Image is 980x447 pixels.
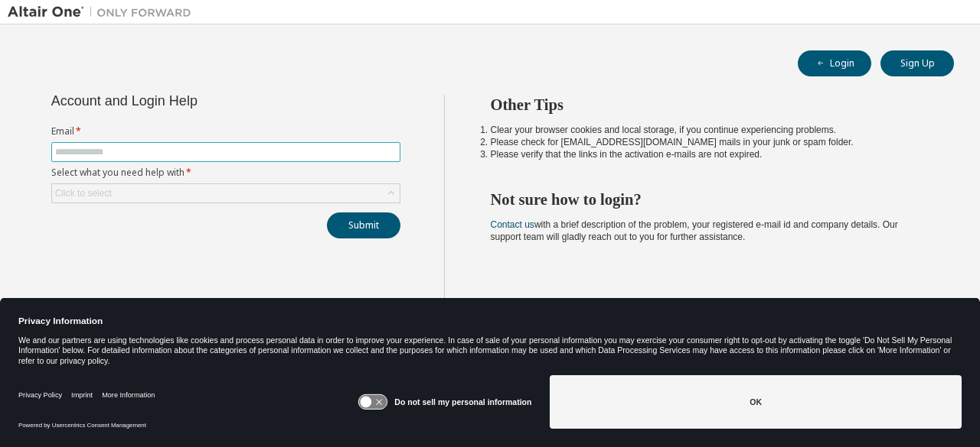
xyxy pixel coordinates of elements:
h2: Other Tips [491,95,927,115]
a: Contact us [491,219,534,230]
div: Click to select [52,184,400,202]
span: with a brief description of the problem, your registered e-mail id and company details. Our suppo... [491,219,898,242]
img: Altair One [8,5,199,20]
li: Please verify that the links in the activation e-mails are not expired. [491,148,927,160]
button: Login [798,50,871,76]
button: Submit [327,212,400,238]
div: Account and Login Help [51,95,331,107]
h2: Not sure how to login? [491,189,927,209]
label: Select what you need help with [51,167,400,179]
label: Email [51,125,400,138]
li: Clear your browser cookies and local storage, if you continue experiencing problems. [491,124,927,136]
button: Sign Up [880,50,954,76]
li: Please check for [EMAIL_ADDRESS][DOMAIN_NAME] mails in your junk or spam folder. [491,136,927,148]
div: Click to select [55,187,112,199]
